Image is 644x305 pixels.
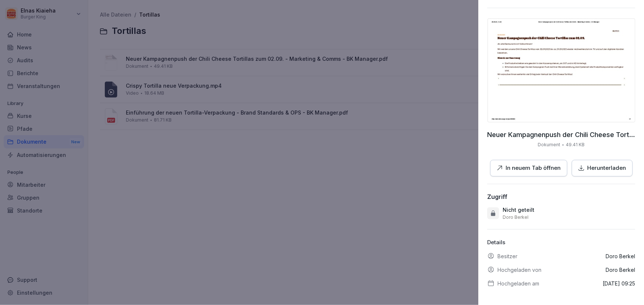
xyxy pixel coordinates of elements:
[572,160,633,176] button: Herunterladen
[606,266,635,274] p: Doro Berkel
[588,164,626,172] p: Herunterladen
[487,193,507,200] div: Zugriff
[506,164,561,172] p: In neuem Tab öffnen
[490,160,567,176] button: In neuem Tab öffnen
[606,252,635,260] p: Doro Berkel
[497,280,539,287] p: Hochgeladen am
[487,238,635,247] p: Details
[497,266,541,274] p: Hochgeladen von
[503,206,534,214] p: Nicht geteilt
[488,18,635,122] img: thumbnail
[497,252,517,260] p: Besitzer
[603,280,635,287] p: [DATE] 09:25
[487,131,635,139] p: Neuer Kampagnenpush der Chili Cheese Tortillas zum 02.09. - Marketing & Comms - BK Manager.pdf
[538,141,560,148] p: Dokument
[566,141,585,148] p: 49.41 KB
[503,214,528,220] p: Doro Berkel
